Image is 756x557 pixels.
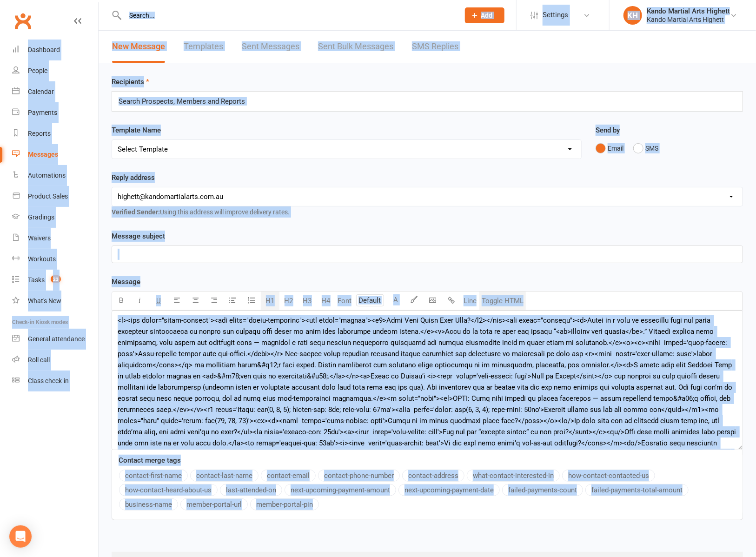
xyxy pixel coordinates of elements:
input: Default [356,294,384,306]
button: what-contact-interested-in [467,470,560,482]
a: Messages [12,144,98,165]
label: Send by [596,125,620,136]
div: Dashboard [28,46,60,53]
button: H4 [317,292,335,310]
button: Toggle HTML [479,292,526,310]
div: Kando Martial Arts Highett [647,15,730,24]
button: A [386,292,405,310]
div: Workouts [28,255,56,263]
button: SMS [633,139,658,157]
button: contact-last-name [190,470,259,482]
textarea: <l><ips dolor="sitam-consect"><adi elits="doeiu-temporinc"><utl etdol="magnaa"><e9>Admi Veni Quis... [112,311,743,450]
a: Reports [12,123,98,144]
a: New Message [112,31,165,63]
button: how-contact-contacted-us [562,470,655,482]
input: Search... [122,9,453,22]
a: People [12,60,98,81]
button: contact-first-name [119,470,188,482]
button: member-portal-url [180,498,248,511]
a: What's New [12,291,98,312]
button: U [149,292,168,310]
a: Clubworx [11,9,34,33]
div: Open Intercom Messenger [9,525,32,548]
button: contact-phone-number [318,470,400,482]
a: SMS Replies [412,31,458,63]
label: Recipients [112,76,149,87]
button: H3 [298,292,317,310]
input: Search Prospects, Members and Reports [118,95,254,107]
div: Product Sales [28,192,68,200]
label: Reply address [112,172,155,183]
div: Waivers [28,234,51,242]
a: Payments [12,102,98,123]
a: Dashboard [12,40,98,60]
div: Reports [28,130,51,137]
span: 23 [51,275,61,283]
a: Tasks 23 [12,270,98,291]
label: Message subject [112,231,165,242]
div: Gradings [28,213,54,221]
div: Automations [28,172,66,179]
div: Calendar [28,88,54,95]
a: Class kiosk mode [12,371,98,391]
a: Sent Messages [242,31,299,63]
label: Contact merge tags [119,455,181,466]
div: Tasks [28,276,45,284]
a: Gradings [12,207,98,228]
div: Kando Martial Arts Highett [647,7,730,15]
button: last-attended-on [220,484,282,496]
a: Product Sales [12,186,98,207]
label: Message [112,276,140,287]
strong: Verified Sender: [112,208,160,216]
button: next-upcoming-payment-date [398,484,500,496]
button: Font [335,292,354,310]
a: Calendar [12,81,98,102]
a: Templates [184,31,223,63]
span: Add [481,12,493,19]
button: failed-payments-count [502,484,583,496]
button: business-name [119,498,178,511]
div: General attendance [28,335,85,343]
div: What's New [28,297,61,305]
a: Waivers [12,228,98,249]
span: U [156,297,161,305]
span: Settings [543,5,568,26]
label: Template Name [112,125,161,136]
a: Roll call [12,350,98,371]
div: KH [623,6,642,25]
button: next-upcoming-payment-amount [285,484,396,496]
div: Class check-in [28,377,69,385]
button: H2 [279,292,298,310]
button: member-portal-pin [250,498,319,511]
button: contact-email [261,470,316,482]
button: failed-payments-total-amount [585,484,689,496]
a: General attendance kiosk mode [12,329,98,350]
div: Messages [28,151,58,158]
button: H1 [261,292,279,310]
div: People [28,67,47,74]
button: Email [596,139,623,157]
span: Using this address will improve delivery rates. [112,208,290,216]
div: Roll call [28,356,50,364]
button: how-contact-heard-about-us [119,484,218,496]
a: Workouts [12,249,98,270]
div: Payments [28,109,57,116]
button: Line [461,292,479,310]
a: Sent Bulk Messages [318,31,393,63]
button: Add [465,7,504,23]
button: contact-address [402,470,464,482]
a: Automations [12,165,98,186]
